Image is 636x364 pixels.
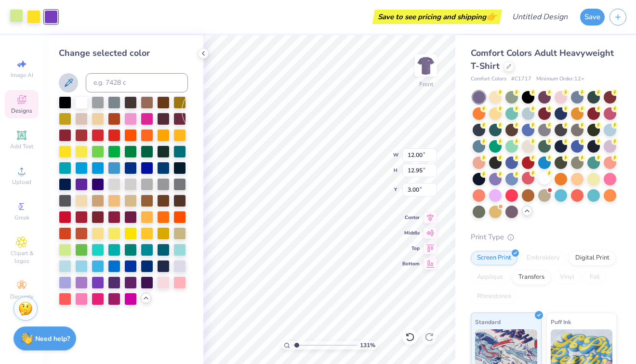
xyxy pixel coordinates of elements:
[419,80,433,89] div: Front
[536,75,584,83] span: Minimum Order: 12 +
[471,75,506,83] span: Comfort Colors
[402,230,420,236] span: Middle
[11,107,32,115] span: Designs
[10,143,33,150] span: Add Text
[402,245,420,252] span: Top
[512,270,551,285] div: Transfers
[504,7,575,26] input: Untitled Design
[583,270,606,285] div: Foil
[471,289,517,304] div: Rhinestones
[416,56,436,75] img: Front
[551,317,571,327] span: Puff Ink
[402,214,420,221] span: Center
[520,251,566,265] div: Embroidery
[471,251,517,265] div: Screen Print
[375,10,500,24] div: Save to see pricing and shipping
[12,178,31,186] span: Upload
[14,214,29,221] span: Greek
[486,11,497,22] span: 👉
[471,47,614,72] span: Comfort Colors Adult Heavyweight T-Shirt
[475,317,501,327] span: Standard
[11,71,33,79] span: Image AI
[402,260,420,267] span: Bottom
[86,73,188,92] input: e.g. 7428 c
[59,47,188,60] div: Change selected color
[569,251,616,265] div: Digital Print
[360,341,375,350] span: 131 %
[5,249,39,265] span: Clipart & logos
[554,270,581,285] div: Vinyl
[580,9,605,26] button: Save
[471,270,509,285] div: Applique
[511,75,531,83] span: # C1717
[10,293,33,300] span: Decorate
[35,334,70,343] strong: Need help?
[471,232,617,243] div: Print Type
